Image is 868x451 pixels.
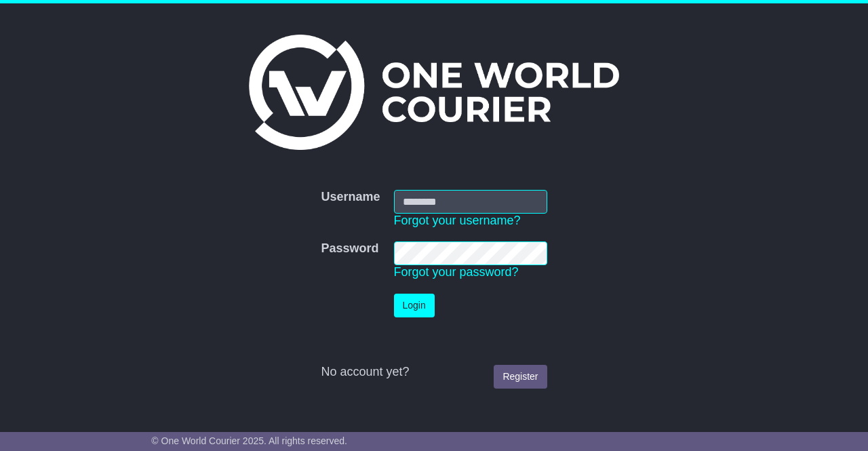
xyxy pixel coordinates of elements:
[151,435,347,446] span: © One World Courier 2025. All rights reserved.
[321,365,547,380] div: No account yet?
[394,294,435,317] button: Login
[321,241,378,256] label: Password
[394,265,519,279] a: Forgot your password?
[249,35,619,150] img: One World
[494,365,547,389] a: Register
[321,190,380,205] label: Username
[394,214,521,227] a: Forgot your username?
